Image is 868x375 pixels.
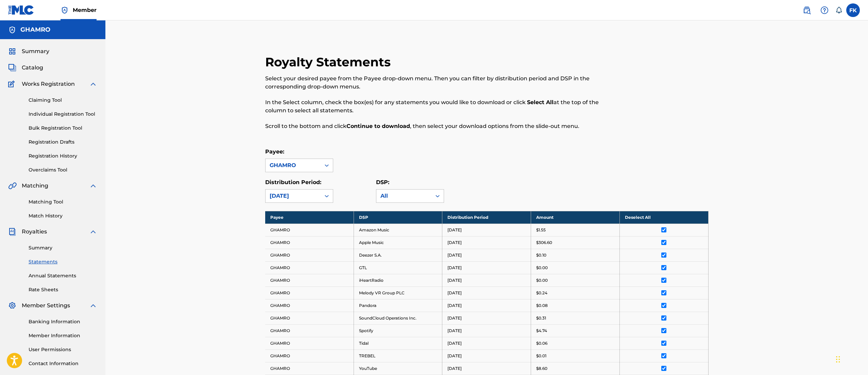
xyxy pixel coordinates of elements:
[265,274,354,287] td: GHAMRO
[29,152,97,160] a: Registration History
[536,265,548,271] p: $0.00
[536,240,552,246] p: $306.60
[536,340,547,346] p: $0.06
[354,287,442,299] td: Melody VR Group PLC
[29,244,97,251] a: Summary
[354,299,442,312] td: Pandora
[376,179,389,185] label: DSP:
[442,261,531,274] td: [DATE]
[536,227,546,233] p: $1.55
[265,324,354,337] td: GHAMRO
[8,47,16,55] img: Summary
[8,64,16,72] img: Catalog
[29,258,97,265] a: Statements
[29,318,97,325] a: Banking Information
[8,301,16,310] img: Member Settings
[29,97,97,104] a: Claiming Tool
[536,290,547,296] p: $0.24
[61,6,69,14] img: Top Rightsholder
[265,224,354,236] td: GHAMRO
[442,312,531,324] td: [DATE]
[442,337,531,349] td: [DATE]
[442,249,531,261] td: [DATE]
[442,362,531,375] td: [DATE]
[536,353,546,359] p: $0.01
[354,249,442,261] td: Deezer S.A.
[849,256,868,311] iframe: Resource Center
[22,228,47,236] span: Royalties
[536,365,547,372] p: $8.60
[803,6,811,14] img: search
[20,26,50,34] h5: GHAMRO
[442,224,531,236] td: [DATE]
[29,360,97,367] a: Contact Information
[354,224,442,236] td: Amazon Music
[29,346,97,353] a: User Permissions
[346,123,410,129] strong: Continue to download
[531,211,620,224] th: Amount
[270,161,317,169] div: GHAMRO
[265,211,354,224] th: Payee
[265,337,354,349] td: GHAMRO
[29,198,97,206] a: Matching Tool
[442,211,531,224] th: Distribution Period
[536,328,547,334] p: $4.74
[265,98,607,115] p: In the Select column, check the box(es) for any statements you would like to download or click at...
[354,312,442,324] td: SoundCloud Operations Inc.
[22,182,48,190] span: Matching
[265,299,354,312] td: GHAMRO
[354,324,442,337] td: Spotify
[22,80,75,88] span: Works Registration
[22,301,70,310] span: Member Settings
[22,64,43,72] span: Catalog
[354,274,442,287] td: iHeartRadio
[265,287,354,299] td: GHAMRO
[29,125,97,132] a: Bulk Registration Tool
[8,64,43,72] a: CatalogCatalog
[354,261,442,274] td: GTL
[265,179,321,185] label: Distribution Period:
[442,349,531,362] td: [DATE]
[265,122,607,130] p: Scroll to the bottom and click , then select your download options from the slide-out menu.
[265,54,394,70] h2: Royalty Statements
[442,274,531,287] td: [DATE]
[442,324,531,337] td: [DATE]
[265,349,354,362] td: GHAMRO
[29,212,97,219] a: Match History
[354,236,442,249] td: Apple Music
[89,228,97,236] img: expand
[354,362,442,375] td: YouTube
[29,111,97,118] a: Individual Registration Tool
[354,349,442,362] td: TREBEL
[29,332,97,339] a: Member Information
[73,6,97,14] span: Member
[265,75,607,91] p: Select your desired payee from the Payee drop-down menu. Then you can filter by distribution peri...
[354,337,442,349] td: Tidal
[265,148,284,155] label: Payee:
[265,261,354,274] td: GHAMRO
[29,286,97,293] a: Rate Sheets
[8,47,49,55] a: SummarySummary
[8,228,16,236] img: Royalties
[846,3,860,17] div: User Menu
[619,211,708,224] th: Deselect All
[89,80,97,88] img: expand
[354,211,442,224] th: DSP
[835,7,842,14] div: Notifications
[89,182,97,190] img: expand
[29,138,97,146] a: Registration Drafts
[442,236,531,249] td: [DATE]
[8,182,17,190] img: Matching
[834,342,868,375] iframe: Chat Widget
[818,3,831,17] div: Help
[527,99,554,105] strong: Select All
[29,166,97,174] a: Overclaims Tool
[265,312,354,324] td: GHAMRO
[536,315,546,321] p: $0.31
[265,236,354,249] td: GHAMRO
[536,277,548,283] p: $0.00
[8,26,16,34] img: Accounts
[800,3,814,17] a: Public Search
[270,192,317,200] div: [DATE]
